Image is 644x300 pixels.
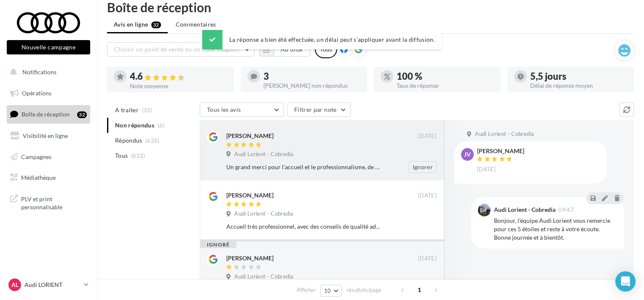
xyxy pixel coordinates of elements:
span: Audi Lorient - Cobredia [475,130,534,138]
div: 5,5 jours [530,72,628,81]
div: ignoré [200,241,236,248]
span: Choisir un point de vente ou un code magasin [114,46,239,53]
span: Audi Lorient - Cobredia [234,210,293,218]
span: Tous [115,151,128,160]
div: 3 [263,72,361,81]
button: Filtrer par note [287,103,351,117]
div: 4.6 [130,72,227,81]
span: Afficher [297,286,316,294]
a: AL Audi LORIENT [7,277,90,293]
div: Boîte de réception [107,1,634,14]
button: Ignorer [409,161,437,173]
span: Tous les avis [207,106,241,113]
span: résultats/page [346,286,381,294]
a: Opérations [5,84,92,102]
div: [PERSON_NAME] [226,191,274,200]
button: 10 [320,285,342,297]
p: Audi LORIENT [24,281,80,289]
button: Notifications [5,63,89,81]
span: Commentaires [176,20,216,29]
span: AL [11,281,19,289]
span: Audi Lorient - Cobredia [234,273,293,281]
div: Un grand merci pour l’accueil et le professionnalisme, de ma première visite à la livraison du vé... [226,163,382,171]
span: 10 [324,287,331,294]
a: PLV et print personnalisable [5,190,92,215]
span: (35) [142,107,153,114]
span: [DATE] [418,192,437,200]
span: Opérations [22,89,51,97]
div: [PERSON_NAME] non répondus [263,83,361,89]
div: Accueil très professionnel, avec des conseils de qualité adaptés à mes besoins. Je recommande ! [226,222,382,231]
a: Médiathèque [5,169,92,186]
span: PLV et print personnalisable [21,193,87,211]
span: (632) [131,152,145,159]
span: 09:47 [558,207,574,213]
span: Visibilité en ligne [23,132,68,139]
span: (626) [145,137,160,144]
span: Audi Lorient - Cobredia [234,151,293,158]
span: Répondus [115,136,142,145]
div: [PERSON_NAME] [226,254,274,262]
div: Open Intercom Messenger [615,271,636,292]
span: A traiter [115,106,139,114]
span: Boîte de réception [21,111,70,118]
a: Visibilité en ligne [5,127,92,145]
span: Notifications [22,68,56,76]
div: Note moyenne [130,83,227,89]
div: Taux de réponse [397,83,494,89]
div: Bonjour, l'équipe Audi Lorient vous remercie pour ces 5 étoiles et reste à votre écoute. Bonne jo... [494,216,617,242]
span: [DATE] [477,166,496,173]
div: 100 % [397,72,494,81]
div: [PERSON_NAME] [477,148,524,154]
div: 32 [77,111,87,118]
a: Campagnes [5,148,92,166]
button: Nouvelle campagne [7,40,90,54]
div: [PERSON_NAME] [226,132,274,140]
span: [DATE] [418,132,437,140]
div: Audi Lorient - Cobredia [494,207,555,213]
span: 1 [413,283,426,297]
a: Boîte de réception32 [5,105,92,123]
span: Campagnes [21,153,51,160]
span: Médiathèque [21,174,56,181]
span: JV [464,150,471,159]
div: Délai de réponse moyen [530,83,628,89]
span: [DATE] [418,255,437,262]
button: Tous les avis [200,103,284,117]
button: Choisir un point de vente ou un code magasin [107,42,255,57]
div: La réponse a bien été effectuée, un délai peut s’appliquer avant la diffusion. [202,30,442,49]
